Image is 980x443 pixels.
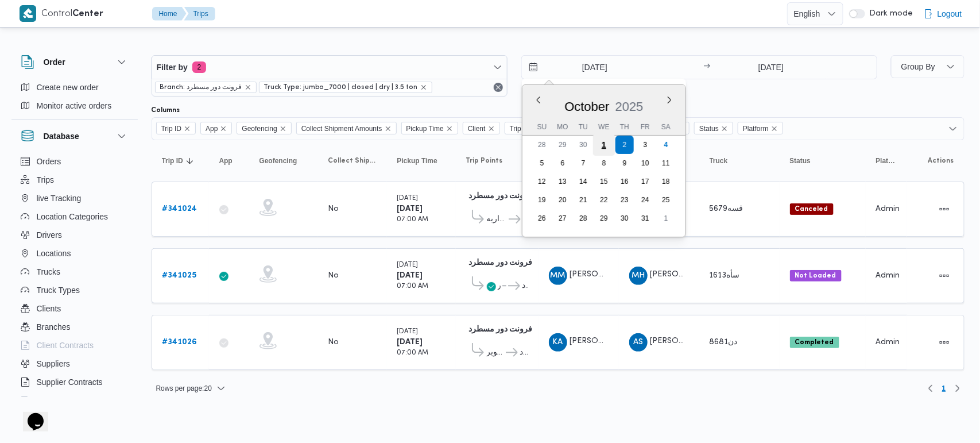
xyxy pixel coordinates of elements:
[16,263,133,281] button: Trucks
[280,125,286,132] button: Remove Geofencing from selection in this group
[16,207,133,226] button: Location Categories
[532,136,676,228] div: month-2025-10
[533,209,551,228] div: day-26
[397,156,437,165] span: Pickup Time
[37,155,61,168] span: Orders
[37,283,80,297] span: Truck Types
[37,173,55,187] span: Trips
[16,281,133,299] button: Truck Types
[397,283,429,290] small: 07:00 AM
[156,122,196,134] span: Trip ID
[16,97,133,115] button: Monitor active orders
[650,338,716,345] span: [PERSON_NAME]
[161,122,182,135] span: Trip ID
[615,119,634,135] div: Th
[876,205,900,213] span: Admin
[948,124,958,133] button: Open list of options
[657,172,675,191] div: day-18
[614,99,644,114] div: Button. Open the year selector. 2025 is currently selected.
[11,397,48,432] iframe: chat widget
[549,333,567,352] div: Kariam Ahmad Ala Ibrahem
[184,7,215,21] button: Trips
[574,136,592,154] div: day-30
[564,99,610,114] div: Button. Open the month selector. October is currently selected.
[37,394,65,407] span: Devices
[37,320,71,334] span: Branches
[162,336,197,349] a: #341026
[328,156,377,165] span: Collect Shipment Amounts
[152,382,230,395] button: Rows per page:20
[397,272,423,279] b: [DATE]
[37,357,70,371] span: Suppliers
[393,152,450,170] button: Pickup Time
[157,152,203,170] button: Trip IDSorted in descending order
[215,152,243,170] button: App
[11,152,138,401] div: Database
[876,156,897,165] span: Platform
[533,191,551,209] div: day-19
[595,119,613,135] div: We
[20,5,36,22] img: X8yXhbKr1z7QwAAAABJRU5ErkJggg==
[549,267,567,285] div: Mahmood Muhammad Mahmood Farj
[919,2,967,25] button: Logout
[771,125,778,132] button: Remove Platform from selection in this group
[259,156,297,165] span: Geofencing
[951,382,964,395] button: Next page
[629,333,648,352] div: Alaioah Sraj Aldin Alaioah Muhammad
[891,55,964,78] button: Group By
[865,9,913,18] span: Dark mode
[704,63,711,71] div: →
[553,119,572,135] div: Mo
[636,154,654,172] div: day-10
[615,99,643,114] span: 2025
[935,200,954,218] button: Actions
[468,122,486,135] span: Client
[714,56,828,79] input: Press the down key to open a popover containing a calendar.
[162,205,197,213] b: # 341024
[657,154,675,172] div: day-11
[16,226,133,244] button: Drivers
[795,206,828,213] b: Canceled
[694,122,733,134] span: Status
[551,267,565,285] span: MM
[743,122,769,135] span: Platform
[469,192,533,200] b: فرونت دور مسطرد
[397,329,419,335] small: [DATE]
[469,259,533,267] b: فرونت دور مسطرد
[790,203,834,215] span: Canceled
[710,272,740,279] span: سأه1613
[615,209,634,228] div: day-30
[11,78,138,120] div: Order
[16,355,133,373] button: Suppliers
[595,172,613,191] div: day-15
[928,156,954,165] span: Actions
[553,154,572,172] div: day-6
[296,122,397,134] span: Collect Shipment Amounts
[44,55,65,69] h3: Order
[574,209,592,228] div: day-28
[553,136,572,154] div: day-29
[615,191,634,209] div: day-23
[37,191,82,205] span: live Tracking
[615,154,634,172] div: day-9
[397,217,429,223] small: 07:00 AM
[156,382,212,395] span: Rows per page : 20
[636,209,654,228] div: day-31
[488,125,495,132] button: Remove Client from selection in this group
[592,134,614,156] div: day-1
[942,382,946,395] span: 1
[219,156,233,165] span: App
[184,125,191,132] button: Remove Trip ID from selection in this group
[162,338,197,346] b: # 341026
[871,152,901,170] button: Platform
[636,172,654,191] div: day-17
[553,191,572,209] div: day-20
[938,382,951,395] button: Page 1 of 1
[328,271,339,281] div: No
[574,154,592,172] div: day-7
[157,60,188,74] span: Filter by
[466,156,503,165] span: Trip Points
[160,82,242,93] span: Branch: فرونت دور مسطرد
[876,272,900,279] span: Admin
[328,204,339,214] div: No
